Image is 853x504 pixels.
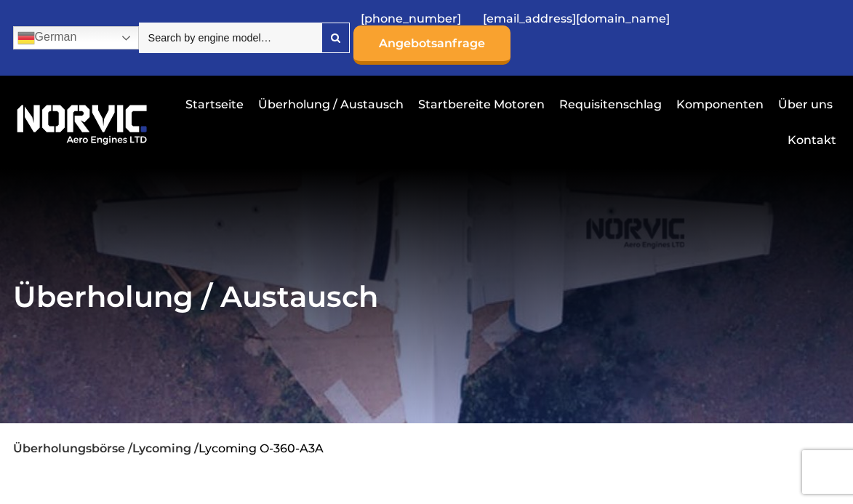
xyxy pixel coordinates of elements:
a: Überholungsbörse / [13,441,132,455]
a: [EMAIL_ADDRESS][DOMAIN_NAME] [476,1,677,36]
a: Requisitenschlag [556,87,665,122]
a: Startbereite Motoren [415,87,548,122]
h2: Überholung / Austausch [13,279,841,314]
a: [PHONE_NUMBER] [353,1,468,36]
img: de [17,29,35,47]
a: German [13,26,139,49]
input: Search by engine model… [139,23,321,53]
a: Angebotsanfrage [353,25,510,65]
a: Kontakt [784,122,836,158]
a: Lycoming / [132,441,199,455]
li: Lycoming O-360-A3A [199,441,324,455]
a: Über uns [774,87,836,122]
img: Norvic Aero Engines-Logo [13,99,151,145]
a: Komponenten [673,87,767,122]
a: Startseite [182,87,247,122]
a: Überholung / Austausch [255,87,407,122]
